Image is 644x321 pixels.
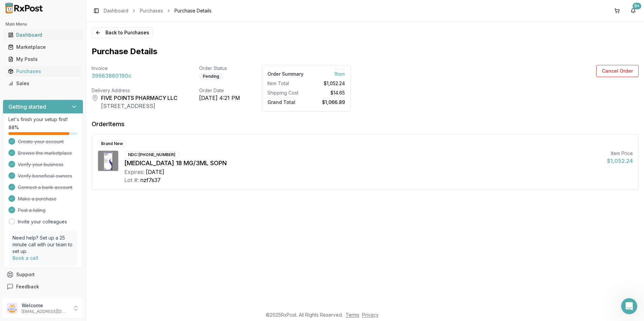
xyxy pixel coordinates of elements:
[92,119,125,129] div: Order Items
[267,80,303,87] div: Item Total
[8,56,78,63] div: My Posts
[628,5,639,16] button: 9+
[124,151,179,158] div: NDC: [PHONE_NUMBER]
[607,157,633,165] div: $1,052.24
[18,173,72,179] span: Verify beneficial owners
[3,78,83,89] button: Sales
[199,87,240,94] div: Order Date
[124,168,144,176] div: Expires:
[596,65,639,77] button: Cancel Order
[8,68,78,75] div: Purchases
[101,94,178,102] div: FIVE POINTS PHARMACY LLC
[8,116,77,123] p: Let's finish your setup first!
[362,312,379,318] a: Privacy
[18,150,72,156] span: Browse the marketplace
[8,44,78,50] div: Marketplace
[12,235,73,255] p: Need help? Set up a 25 minute call with our team to set up.
[607,150,633,157] div: Item Price
[7,303,18,314] img: User avatar
[8,80,78,87] div: Sales
[104,7,212,14] nav: breadcrumb
[334,69,345,77] span: 1 Item
[124,158,602,168] div: [MEDICAL_DATA] 18 MG/3ML SOPN
[97,140,127,147] div: Brand New
[267,90,303,96] div: Shipping Cost
[98,151,118,171] img: Saxenda 18 MG/3ML SOPN
[18,161,63,168] span: Verify your business
[5,65,80,77] a: Purchases
[18,138,64,145] span: Create your account
[8,103,46,111] h3: Getting started
[324,80,345,87] span: $1,052.24
[199,65,240,72] div: Order Status
[22,302,68,309] p: Welcome
[199,73,223,80] div: Pending
[199,94,240,102] div: [DATE] 4:21 PM
[92,72,131,80] span: 39963860190c
[3,30,83,40] button: Dashboard
[8,32,78,38] div: Dashboard
[621,298,637,314] iframe: Intercom live chat
[104,7,128,14] a: Dashboard
[92,65,178,72] div: Invoice
[267,98,295,105] span: Grand Total
[5,53,80,65] a: My Posts
[174,7,212,14] span: Purchase Details
[309,90,345,96] div: $14.65
[18,218,67,225] a: Invite your colleagues
[322,98,345,105] span: $1,066.89
[22,309,68,314] p: [EMAIL_ADDRESS][DOMAIN_NAME]
[3,66,83,77] button: Purchases
[8,124,19,131] span: 88 %
[18,184,72,191] span: Connect a bank account
[3,54,83,65] button: My Posts
[633,3,641,9] div: 9+
[18,207,45,214] span: Post a listing
[146,168,164,176] div: [DATE]
[3,281,83,293] button: Feedback
[18,195,57,202] span: Make a purchase
[3,3,46,13] img: RxPost Logo
[12,255,38,261] a: Book a call
[267,71,303,77] div: Order Summary
[92,46,157,57] h1: Purchase Details
[3,42,83,52] button: Marketplace
[124,176,139,184] div: Lot #:
[3,269,83,281] button: Support
[346,312,359,318] a: Terms
[101,102,178,110] div: [STREET_ADDRESS]
[92,87,178,94] div: Delivery Address
[5,29,80,41] a: Dashboard
[5,41,80,53] a: Marketplace
[140,7,163,14] a: Purchases
[5,22,80,27] h2: Main Menu
[140,176,161,184] div: nzf7s37
[16,283,39,290] span: Feedback
[92,27,153,38] button: Back to Purchases
[5,77,80,90] a: Sales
